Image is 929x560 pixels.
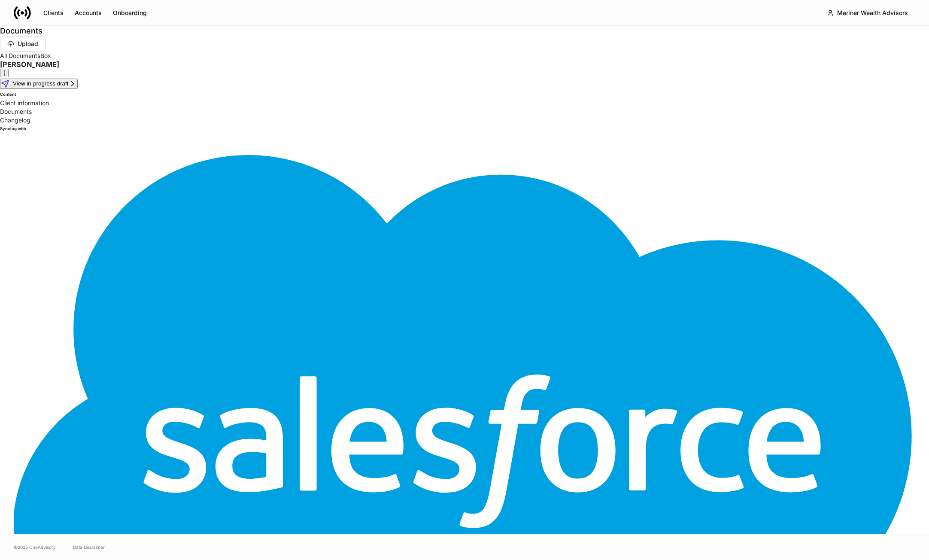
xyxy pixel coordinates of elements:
[13,80,68,87] span: View in-progress draft
[40,52,51,59] a: Box
[75,9,102,17] div: Accounts
[38,6,69,20] button: Clients
[69,6,107,20] button: Accounts
[113,9,147,17] div: Onboarding
[14,544,56,551] span: © 2025 OneAdvisory
[43,9,64,17] div: Clients
[837,9,908,17] div: Mariner Wealth Advisors
[820,5,915,21] button: Mariner Wealth Advisors
[73,544,105,551] a: Data Disclaimer
[18,40,38,48] div: Upload
[107,6,152,20] button: Onboarding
